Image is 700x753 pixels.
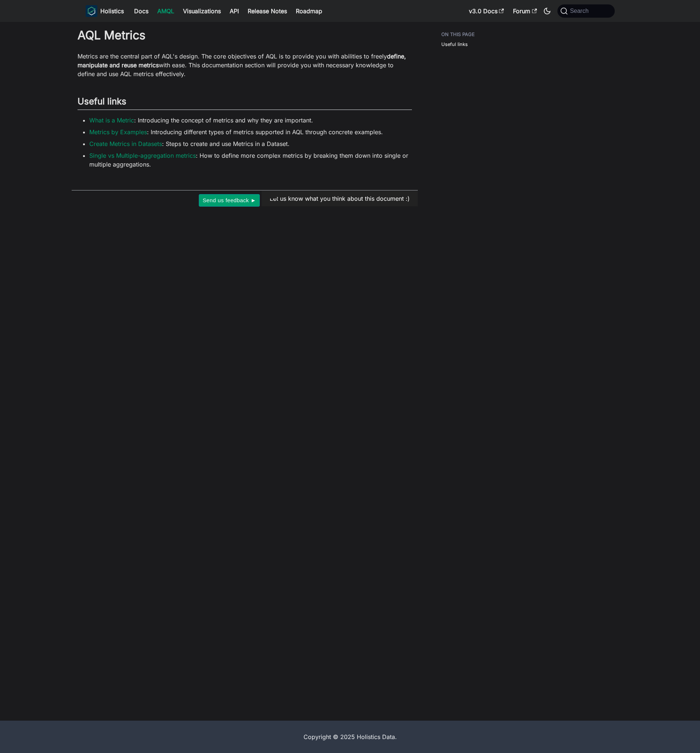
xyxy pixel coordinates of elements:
b: Holistics [100,7,124,15]
p: Metrics are the central part of AQL's design. The core objectives of AQL is to provide you with a... [78,52,412,78]
a: AMQL [153,5,179,17]
button: Switch between dark and light mode (currently system mode) [541,5,553,17]
a: HolisticsHolisticsHolistics [86,5,124,17]
li: : Introducing the concept of metrics and why they are important. [89,116,412,125]
a: Metrics by Examples [89,128,147,136]
li: : How to define more complex metrics by breaking them down into single or multiple aggregations. [89,151,412,169]
div: Copyright © 2025 Holistics Data. [116,732,584,741]
a: API [225,5,243,17]
span: Search [568,8,593,14]
a: What is a Metric [89,117,134,124]
span: Send us feedback ► [202,196,256,205]
h1: AQL Metrics [78,28,412,43]
button: Search (Command+K) [557,4,614,18]
li: : Introducing different types of metrics supported in AQL through concrete examples. [89,128,412,136]
img: Holistics [86,5,97,17]
button: Send us feedback ► [199,194,260,207]
a: Visualizations [179,5,225,17]
a: Create Metrics in Datasets [89,140,162,147]
li: : Steps to create and use Metrics in a Dataset. [89,139,412,148]
a: Roadmap [291,5,327,17]
h2: Useful links [78,96,412,110]
a: Useful links [441,41,468,48]
span: Let us know what you think about this document :) [270,195,410,202]
a: v3.0 Docs [464,5,509,17]
a: Single vs Multiple-aggregation metrics [89,152,196,159]
a: Forum [509,5,541,17]
a: Docs [130,5,153,17]
a: Release Notes [243,5,291,17]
